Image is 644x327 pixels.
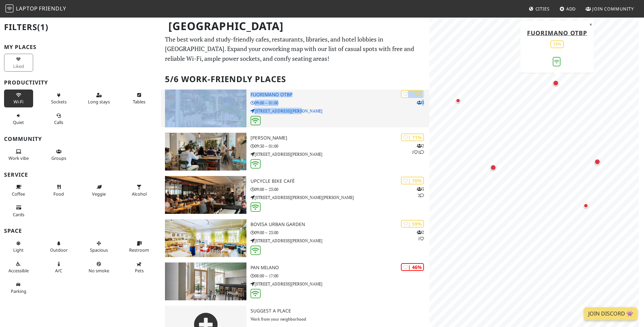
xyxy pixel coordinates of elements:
div: | 70% [401,177,424,184]
button: Outdoor [44,238,73,256]
button: Groups [44,146,73,164]
div: 72% [550,40,564,48]
span: Quiet [13,119,24,125]
button: Accessible [4,258,33,276]
span: Stable Wi-Fi [14,99,23,105]
div: | 46% [401,263,424,271]
h3: Upcycle Bike Cafè [251,178,429,184]
a: Fuorimano OTBP | 72% 3 Fuorimano OTBP 09:00 – 01:00 [STREET_ADDRESS][PERSON_NAME] [161,90,429,127]
span: Video/audio calls [54,119,63,125]
button: Restroom [125,238,154,256]
button: Veggie [85,181,114,199]
span: Coffee [12,191,25,197]
a: Upcycle Bike Cafè | 70% 32 Upcycle Bike Cafè 09:00 – 23:00 [STREET_ADDRESS][PERSON_NAME][PERSON_N... [161,176,429,214]
span: Power sockets [51,99,67,105]
h2: 5/6 Work-Friendly Places [165,69,425,90]
p: 08:00 – 17:00 [251,273,429,279]
p: 2 1 1 [412,143,424,155]
button: Sockets [44,90,73,107]
h1: [GEOGRAPHIC_DATA] [163,17,428,35]
button: Cards [4,202,33,220]
div: Map marker [490,165,499,173]
a: oTTo | 71% 211 [PERSON_NAME] 09:30 – 01:00 [STREET_ADDRESS][PERSON_NAME] [161,133,429,171]
p: [STREET_ADDRESS][PERSON_NAME][PERSON_NAME] [251,194,429,201]
span: Restroom [129,247,149,253]
a: Bovisa Urban Garden | 59% 21 Bovisa Urban Garden 09:00 – 23:00 [STREET_ADDRESS][PERSON_NAME] [161,219,429,257]
p: 09:00 – 23:00 [251,229,429,236]
div: Map marker [456,98,464,106]
a: Join Community [583,3,637,15]
span: Air conditioned [55,268,62,274]
p: Work from your neighborhood [251,316,429,322]
p: 2 1 [417,229,424,242]
img: Fuorimano OTBP [165,90,246,127]
p: [STREET_ADDRESS][PERSON_NAME] [251,237,429,244]
div: Map marker [553,80,562,89]
img: oTTo [165,133,246,171]
button: Quiet [4,110,33,128]
a: Cities [526,3,552,15]
h3: [PERSON_NAME] [251,135,429,141]
span: Pet friendly [135,268,144,274]
p: 09:30 – 01:00 [251,143,429,149]
img: Upcycle Bike Cafè [165,176,246,214]
span: Work-friendly tables [133,99,145,105]
p: [STREET_ADDRESS][PERSON_NAME] [251,108,429,114]
p: 3 2 [417,186,424,199]
span: Add [566,6,576,12]
a: Fuorimano OTBP [527,28,587,36]
button: Light [4,238,33,256]
button: Tables [125,90,154,107]
img: LaptopFriendly [5,4,14,12]
h3: Pan Milano [251,265,429,271]
span: Natural light [13,247,24,253]
button: Spacious [85,238,114,256]
button: Food [44,181,73,199]
div: | 71% [401,133,424,141]
button: Coffee [4,181,33,199]
button: Parking [4,279,33,297]
span: Smoke free [89,268,109,274]
span: Join Community [592,6,634,12]
h3: Community [4,136,157,142]
img: Bovisa Urban Garden [165,219,246,257]
span: Group tables [51,155,66,161]
p: [STREET_ADDRESS][PERSON_NAME] [251,281,429,287]
img: Pan Milano [165,262,246,300]
span: Spacious [90,247,108,253]
span: Friendly [39,5,66,12]
span: Accessible [8,268,29,274]
p: 09:00 – 23:00 [251,186,429,193]
a: LaptopFriendly LaptopFriendly [5,3,66,15]
button: Long stays [85,90,114,107]
span: Food [53,191,64,197]
span: Cities [535,6,550,12]
p: 09:00 – 01:00 [251,100,429,106]
h2: Filters [4,17,157,37]
div: | 59% [401,220,424,228]
h3: Space [4,228,157,234]
h3: Service [4,172,157,178]
button: Pets [125,258,154,276]
p: 3 [417,99,424,106]
span: Parking [11,288,26,294]
h3: Fuorimano OTBP [251,92,429,98]
button: Alcohol [125,181,154,199]
h3: My Places [4,44,157,50]
button: Wi-Fi [4,90,33,107]
span: Long stays [88,99,110,105]
span: Veggie [92,191,106,197]
button: Close popup [588,21,594,28]
span: Alcohol [132,191,147,197]
span: Outdoor area [50,247,68,253]
a: Add [557,3,579,15]
span: (1) [37,21,48,32]
p: [STREET_ADDRESS][PERSON_NAME] [251,151,429,157]
span: People working [8,155,29,161]
div: Map marker [583,203,592,211]
div: Map marker [594,159,603,168]
h3: Productivity [4,79,157,86]
a: Pan Milano | 46% Pan Milano 08:00 – 17:00 [STREET_ADDRESS][PERSON_NAME] [161,262,429,300]
span: Laptop [16,5,38,12]
button: Work vibe [4,146,33,164]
